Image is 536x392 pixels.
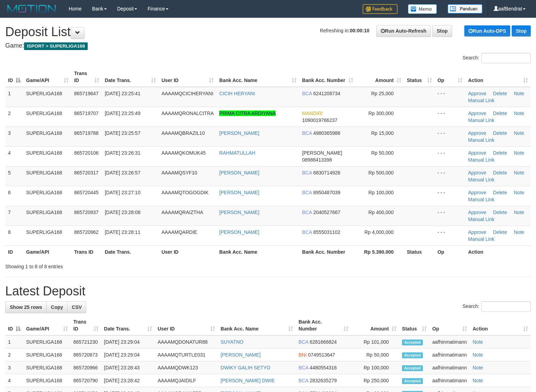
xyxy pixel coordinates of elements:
a: Manual Link [468,117,495,123]
a: Approve [468,150,486,156]
a: Manual Link [468,236,495,242]
span: BCA [299,378,308,383]
a: Delete [493,130,507,136]
span: 865720962 [74,229,98,235]
td: 3 [5,361,23,374]
td: SUPERLIGA168 [23,349,71,361]
span: BNI [299,352,307,358]
a: [PERSON_NAME] [221,352,261,358]
a: Note [514,170,525,175]
span: AAAAMQTOGOGDIK [161,190,208,195]
td: 2 [5,107,23,126]
span: Rp 25,000 [371,91,394,96]
a: RAHMATULLAH [219,150,255,156]
a: Manual Link [468,217,495,222]
th: Bank Acc. Number: activate to sort column ascending [296,316,352,335]
td: [DATE] 23:29:04 [101,335,155,349]
input: Search: [481,53,531,63]
td: 865721230 [71,335,101,349]
th: Rp 5.390.000 [356,245,404,258]
span: Accepted [402,378,423,384]
th: User ID [159,245,216,258]
a: Manual Link [468,157,495,163]
span: Copy 08988413398 to clipboard [302,157,332,163]
td: 7 [5,206,23,226]
td: [DATE] 23:28:42 [101,374,155,387]
td: 1 [5,335,23,349]
img: MOTION_logo.png [5,3,58,14]
img: Button%20Memo.svg [408,4,437,14]
a: Stop [432,25,452,37]
a: Approve [468,190,486,195]
th: Date Trans.: activate to sort column ascending [102,67,159,87]
a: Run Auto-Refresh [376,25,431,37]
span: BCA [302,130,312,136]
span: [DATE] 23:25:57 [105,130,140,136]
th: Action: activate to sort column ascending [465,67,531,87]
span: [PERSON_NAME] [302,150,342,156]
td: Rp 101,000 [351,335,399,349]
span: Copy 6830714926 to clipboard [313,170,340,175]
span: AAAAMQBRAZIL10 [161,130,205,136]
span: Show 25 rows [10,304,42,310]
span: [DATE] 23:28:08 [105,210,140,215]
span: Rp 500,000 [369,170,394,175]
a: [PERSON_NAME] [219,170,259,175]
a: Note [514,130,525,136]
td: - - - [435,87,465,107]
td: 865720790 [71,374,101,387]
td: 2 [5,349,23,361]
span: [DATE] 23:25:41 [105,91,140,96]
td: AAAAMQDONATUR88 [155,335,218,349]
img: Feedback.jpg [363,4,397,14]
th: Action: activate to sort column ascending [470,316,531,335]
a: Manual Link [468,137,495,143]
td: aafhinmatimann [429,361,470,374]
a: Note [473,365,483,370]
img: panduan.png [448,4,482,14]
span: BCA [302,229,312,235]
span: Accepted [402,352,423,358]
th: Amount: activate to sort column ascending [356,67,404,87]
a: Manual Link [468,98,495,103]
td: SUPERLIGA168 [23,87,71,107]
a: Approve [468,130,486,136]
span: CSV [72,304,82,310]
a: Note [514,91,525,96]
a: CSV [67,301,86,313]
td: SUPERLIGA168 [23,206,71,226]
td: AAAAMQTURTLE031 [155,349,218,361]
a: Approve [468,170,486,175]
a: [PERSON_NAME] [219,190,259,195]
span: Copy 0749513647 to clipboard [308,352,335,358]
td: SUPERLIGA168 [23,107,71,126]
td: - - - [435,126,465,146]
th: Date Trans. [102,245,159,258]
span: Copy 8555031102 to clipboard [313,229,340,235]
a: SUYATNO [221,339,244,345]
a: [PERSON_NAME] [219,210,259,215]
span: [DATE] 23:25:49 [105,111,140,116]
span: ISPORT > SUPERLIGA168 [24,42,88,50]
td: aafhinmatimann [429,374,470,387]
a: DWIKY GALIH SETYO [221,365,270,370]
th: Trans ID [71,245,102,258]
span: Rp 4,000,000 [364,229,394,235]
span: Refreshing in: [320,28,369,33]
th: ID: activate to sort column descending [5,67,23,87]
td: Rp 50,000 [351,349,399,361]
th: Status: activate to sort column ascending [399,316,429,335]
a: Manual Link [468,177,495,182]
a: Delete [493,210,507,215]
h1: Latest Deposit [5,284,531,298]
td: SUPERLIGA168 [23,126,71,146]
span: AAAAMQARDIE [161,229,197,235]
td: [DATE] 23:28:43 [101,361,155,374]
a: Delete [493,111,507,116]
span: 865720317 [74,170,98,175]
span: Copy [51,304,63,310]
td: SUPERLIGA168 [23,226,71,245]
td: SUPERLIGA168 [23,166,71,186]
strong: 00:00:10 [350,28,369,33]
span: [DATE] 23:27:10 [105,190,140,195]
